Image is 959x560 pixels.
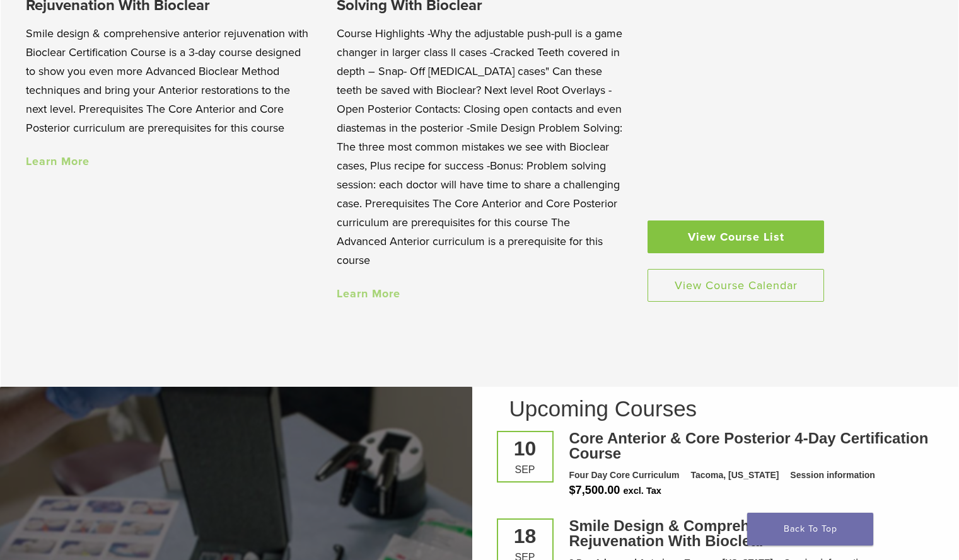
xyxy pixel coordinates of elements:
a: Core Anterior & Core Posterior 4-Day Certification Course [569,430,929,462]
div: Tacoma, [US_STATE] [690,469,779,482]
div: Sep [508,465,543,475]
span: $7,500.00 [569,484,620,496]
div: Four Day Core Curriculum [569,469,680,482]
div: 10 [508,438,543,459]
p: Smile design & comprehensive anterior rejuvenation with Bioclear Certification Course is a 3-day ... [26,24,311,137]
div: Session information [790,469,875,482]
span: excl. Tax [623,486,661,496]
p: Course Highlights -Why the adjustable push-pull is a game changer in larger class ll cases -Crack... [337,24,622,270]
a: Back To Top [747,513,873,546]
h2: Upcoming Courses [509,397,938,420]
a: Learn More [26,154,90,168]
a: View Course Calendar [648,269,824,302]
div: 18 [508,526,543,546]
a: View Course List [648,220,824,253]
a: Learn More [337,287,400,300]
a: Smile Design & Comprehensive Anterior Rejuvenation With Bioclear [569,517,860,549]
